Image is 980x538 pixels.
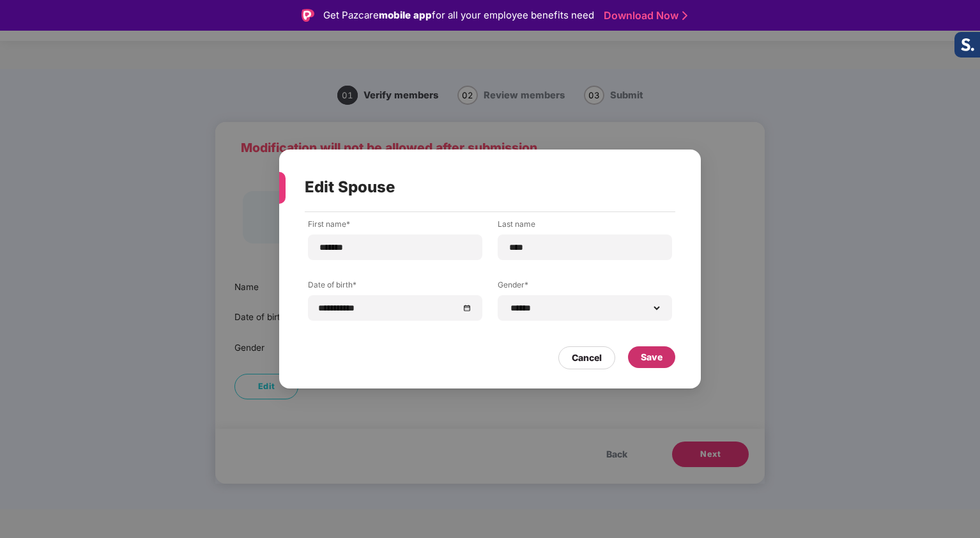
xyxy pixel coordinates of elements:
[308,279,482,295] label: Date of birth*
[302,9,314,22] img: Logo
[379,9,432,21] strong: mobile app
[498,219,672,234] label: Last name
[323,8,594,23] div: Get Pazcare for all your employee benefits need
[604,9,684,22] a: Download Now
[682,9,687,22] img: Stroke
[641,350,662,364] div: Save
[305,162,645,212] div: Edit Spouse
[572,351,602,365] div: Cancel
[308,219,482,234] label: First name*
[498,279,672,295] label: Gender*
